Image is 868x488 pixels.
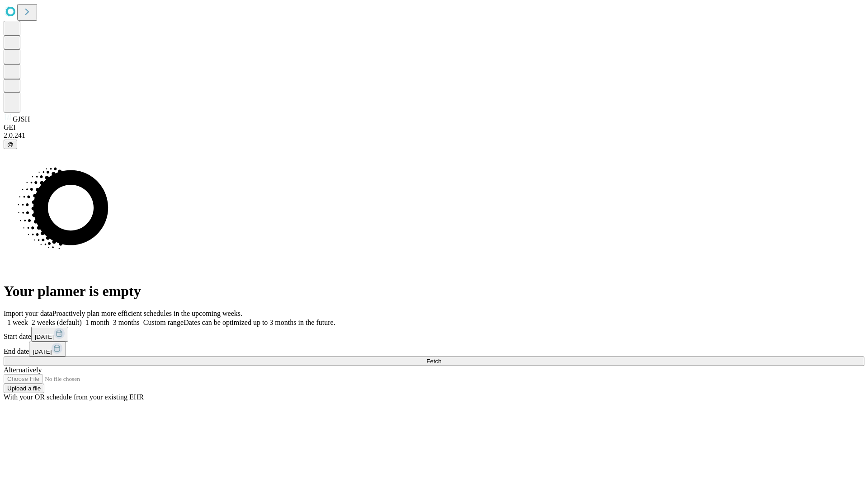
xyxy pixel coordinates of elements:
span: With your OR schedule from your existing EHR [4,393,144,401]
span: Alternatively [4,366,42,374]
button: Upload a file [4,384,44,393]
span: GJSH [13,115,30,123]
button: Fetch [4,357,864,366]
span: @ [7,141,14,148]
div: Start date [4,327,864,342]
span: Import your data [4,310,52,317]
span: Proactively plan more efficient schedules in the upcoming weeks. [52,310,242,317]
h1: Your planner is empty [4,283,864,300]
span: [DATE] [33,348,52,355]
div: GEI [4,123,864,131]
button: [DATE] [29,342,66,357]
span: 1 month [85,319,109,326]
span: Dates can be optimized up to 3 months in the future. [184,319,335,326]
span: 1 week [7,319,28,326]
button: @ [4,140,17,149]
span: Fetch [426,358,441,365]
div: 2.0.241 [4,131,864,140]
span: Custom range [143,319,184,326]
span: [DATE] [35,333,54,340]
button: [DATE] [31,327,68,342]
span: 3 months [113,319,140,326]
div: End date [4,342,864,357]
span: 2 weeks (default) [32,319,82,326]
